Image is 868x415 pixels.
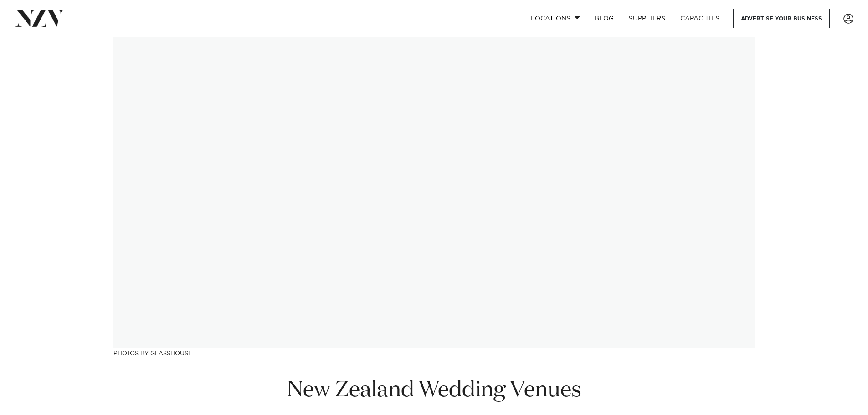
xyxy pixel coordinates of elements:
img: nzv-logo.png [15,10,64,26]
h3: Photos by Glasshouse [113,348,755,358]
a: SUPPLIERS [621,9,673,28]
a: Capacities [673,9,727,28]
a: BLOG [587,9,621,28]
a: Locations [524,9,587,28]
h1: New Zealand Wedding Venues [278,376,590,405]
a: Advertise your business [733,9,830,28]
